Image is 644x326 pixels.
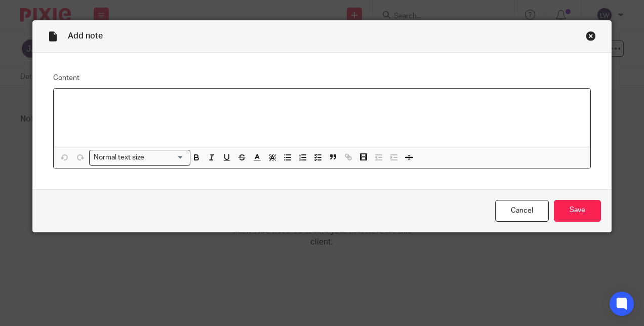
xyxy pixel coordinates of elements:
div: Search for option [89,150,190,166]
input: Search for option [148,152,184,163]
input: Save [554,200,601,222]
span: Add note [68,32,103,40]
a: Cancel [495,200,549,222]
span: Normal text size [92,152,147,163]
label: Content [53,73,591,83]
div: Close this dialog window [586,31,596,41]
